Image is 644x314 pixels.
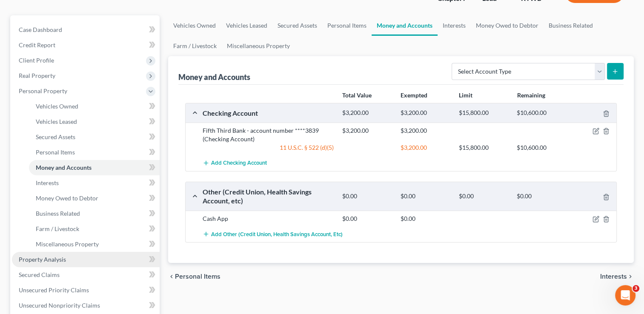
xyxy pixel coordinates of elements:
div: $10,600.00 [512,109,571,117]
a: Vehicles Leased [221,15,272,36]
div: $3,200.00 [338,109,396,117]
span: Personal Items [175,273,220,280]
span: Vehicles Owned [36,103,78,110]
div: $15,800.00 [454,143,512,152]
span: Unsecured Nonpriority Claims [19,302,100,309]
div: Fifth Third Bank - account number ****3839 (Checking Account) [198,126,338,143]
span: Add Checking Account [211,160,267,167]
a: Business Related [29,206,160,221]
span: Money Owed to Debtor [36,194,98,202]
span: Business Related [36,210,80,217]
button: chevron_left Personal Items [168,273,220,280]
span: Secured Assets [36,133,75,140]
button: Add Checking Account [203,155,267,171]
a: Vehicles Owned [168,15,221,36]
span: Interests [36,179,59,186]
div: $0.00 [338,214,396,223]
div: $3,200.00 [396,109,455,117]
div: Checking Account [198,108,338,117]
div: $0.00 [512,192,571,200]
strong: Remaining [517,91,545,99]
span: Personal Items [36,148,75,156]
span: Case Dashboard [19,26,62,33]
span: Farm / Livestock [36,225,79,232]
a: Farm / Livestock [29,221,160,237]
a: Property Analysis [12,252,160,267]
strong: Total Value [342,91,372,99]
button: Interests chevron_right [600,273,634,280]
a: Miscellaneous Property [222,36,295,56]
span: Client Profile [19,57,54,64]
a: Credit Report [12,37,160,53]
strong: Exempted [401,91,427,99]
div: $3,200.00 [338,126,396,135]
a: Money Owed to Debtor [471,15,544,36]
a: Secured Assets [29,129,160,145]
span: 3 [633,285,639,292]
div: 11 U.S.C. § 522 (d)(5) [198,143,338,152]
a: Business Related [544,15,598,36]
span: Property Analysis [19,256,66,263]
div: Money and Accounts [178,72,250,82]
div: $3,200.00 [396,143,455,152]
span: Miscellaneous Property [36,240,99,248]
span: Add Other (Credit Union, Health Savings Account, etc) [211,231,343,237]
span: Personal Property [19,87,67,94]
a: Personal Items [29,145,160,160]
a: Vehicles Owned [29,99,160,114]
a: Secured Assets [272,15,322,36]
i: chevron_right [627,273,634,280]
div: $0.00 [396,192,455,200]
a: Interests [29,175,160,191]
span: Secured Claims [19,271,60,278]
span: Real Property [19,72,55,79]
a: Money and Accounts [29,160,160,175]
a: Farm / Livestock [168,36,222,56]
a: Case Dashboard [12,22,160,37]
a: Interests [438,15,471,36]
div: $0.00 [396,214,455,223]
div: $0.00 [454,192,512,200]
a: Money Owed to Debtor [29,191,160,206]
div: $0.00 [338,192,396,200]
a: Miscellaneous Property [29,237,160,252]
strong: Limit [459,91,472,99]
button: Add Other (Credit Union, Health Savings Account, etc) [203,226,343,242]
div: Cash App [198,214,338,223]
span: Vehicles Leased [36,118,77,125]
a: Vehicles Leased [29,114,160,129]
span: Money and Accounts [36,164,92,171]
iframe: Intercom live chat [615,285,635,305]
a: Personal Items [322,15,372,36]
i: chevron_left [168,273,175,280]
span: Unsecured Priority Claims [19,286,89,294]
span: Credit Report [19,41,55,49]
div: $15,800.00 [454,109,512,117]
div: $3,200.00 [396,126,455,135]
span: Interests [600,273,627,280]
a: Unsecured Nonpriority Claims [12,298,160,313]
a: Secured Claims [12,267,160,283]
div: $10,600.00 [512,143,571,152]
a: Money and Accounts [372,15,438,36]
a: Unsecured Priority Claims [12,283,160,298]
div: Other (Credit Union, Health Savings Account, etc) [198,187,338,206]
